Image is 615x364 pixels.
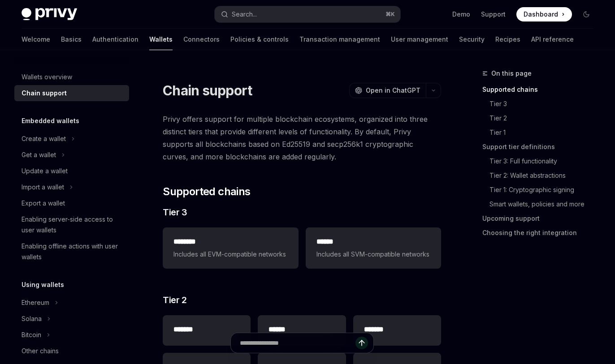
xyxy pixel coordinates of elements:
[489,183,601,197] a: Tier 1: Cryptographic signing
[149,29,173,50] a: Wallets
[14,163,129,179] a: Update a wallet
[232,9,257,20] div: Search...
[163,113,441,163] span: Privy offers support for multiple blockchain ecosystems, organized into three distinct tiers that...
[482,82,601,97] a: Supported chains
[489,97,601,111] a: Tier 3
[316,249,430,260] span: Includes all SVM-compatible networks
[163,206,187,218] span: Tier 3
[14,211,129,238] a: Enabling server-side access to user wallets
[482,140,601,154] a: Support tier definitions
[481,10,506,19] a: Support
[230,29,289,50] a: Policies & controls
[14,343,129,359] a: Other chains
[489,154,601,168] a: Tier 3: Full functionality
[482,226,601,240] a: Choosing the right integration
[489,197,601,211] a: Smart wallets, policies and more
[22,313,42,324] div: Solana
[482,211,601,226] a: Upcoming support
[14,69,129,85] a: Wallets overview
[489,111,601,125] a: Tier 2
[579,7,593,21] button: Toggle dark mode
[489,168,601,183] a: Tier 2: Wallet abstractions
[22,88,67,98] div: Chain support
[14,85,129,101] a: Chain support
[489,125,601,140] a: Tier 1
[391,29,448,50] a: User management
[22,182,64,193] div: Import a wallet
[215,6,401,22] button: Search...⌘K
[366,86,420,95] span: Open in ChatGPT
[22,133,66,144] div: Create a wallet
[22,297,49,308] div: Ethereum
[22,346,59,356] div: Other chains
[22,198,65,209] div: Export a wallet
[531,29,574,50] a: API reference
[163,82,252,98] h1: Chain support
[14,195,129,211] a: Export a wallet
[183,29,220,50] a: Connectors
[22,29,50,50] a: Welcome
[22,150,56,160] div: Get a wallet
[163,227,298,269] a: **** ***Includes all EVM-compatible networks
[459,29,485,50] a: Security
[61,29,82,50] a: Basics
[299,29,380,50] a: Transaction management
[495,29,520,50] a: Recipes
[22,166,68,176] div: Update a wallet
[355,337,368,349] button: Send message
[516,7,572,21] a: Dashboard
[22,279,64,290] h5: Using wallets
[524,10,558,19] span: Dashboard
[163,294,186,306] span: Tier 2
[385,11,395,18] span: ⌘ K
[22,241,124,262] div: Enabling offline actions with user wallets
[452,10,470,19] a: Demo
[92,29,139,50] a: Authentication
[173,249,287,260] span: Includes all EVM-compatible networks
[163,184,250,199] span: Supported chains
[22,72,72,82] div: Wallets overview
[349,83,426,98] button: Open in ChatGPT
[22,116,79,126] h5: Embedded wallets
[491,68,532,79] span: On this page
[14,238,129,265] a: Enabling offline actions with user wallets
[22,330,41,340] div: Bitcoin
[22,214,124,236] div: Enabling server-side access to user wallets
[22,8,77,21] img: dark logo
[306,227,441,269] a: **** *Includes all SVM-compatible networks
